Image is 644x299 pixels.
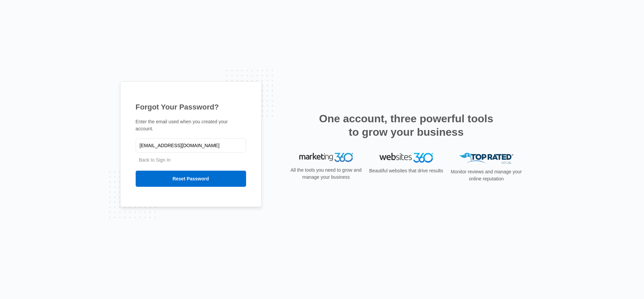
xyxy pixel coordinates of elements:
[136,171,246,187] input: Reset Password
[299,153,353,162] img: Marketing 360
[139,157,171,163] a: Back to Sign In
[136,118,246,132] p: Enter the email used when you created your account.
[136,138,246,153] input: Email
[289,167,364,181] p: All the tools you need to grow and manage your business
[317,112,496,139] h2: One account, three powerful tools to grow your business
[460,153,513,164] img: Top Rated Local
[136,101,246,113] h1: Forgot Your Password?
[449,168,524,182] p: Monitor reviews and manage your online reputation
[369,167,444,174] p: Beautiful websites that drive results
[379,153,433,163] img: Websites 360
